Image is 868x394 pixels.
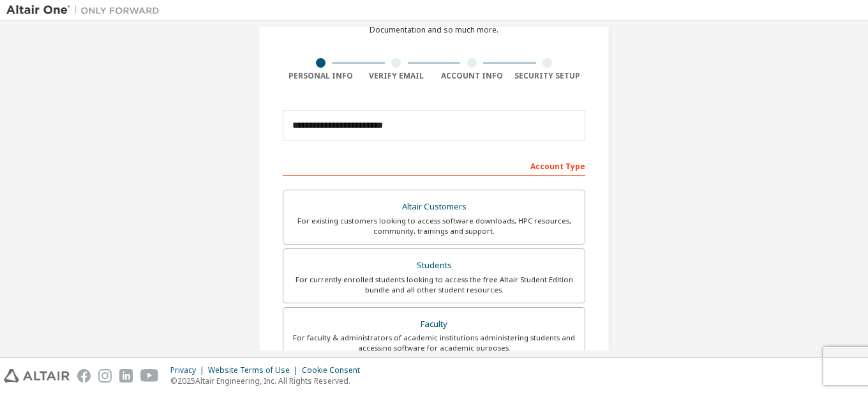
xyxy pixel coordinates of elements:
[291,257,577,275] div: Students
[283,155,585,176] div: Account Type
[359,71,435,81] div: Verify Email
[208,365,302,375] div: Website Terms of Use
[98,369,112,383] img: instagram.svg
[291,198,577,216] div: Altair Customers
[434,71,510,81] div: Account Info
[291,216,577,236] div: For existing customers looking to access software downloads, HPC resources, community, trainings ...
[119,369,133,383] img: linkedin.svg
[291,333,577,353] div: For faculty & administrators of academic institutions administering students and accessing softwa...
[140,369,159,383] img: youtube.svg
[77,369,91,383] img: facebook.svg
[170,375,368,386] p: © 2025 Altair Engineering, Inc. All Rights Reserved.
[283,71,359,81] div: Personal Info
[291,315,577,333] div: Faculty
[6,4,166,17] img: Altair One
[302,365,368,375] div: Cookie Consent
[170,365,208,375] div: Privacy
[291,275,577,295] div: For currently enrolled students looking to access the free Altair Student Edition bundle and all ...
[510,71,586,81] div: Security Setup
[4,369,70,383] img: altair_logo.svg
